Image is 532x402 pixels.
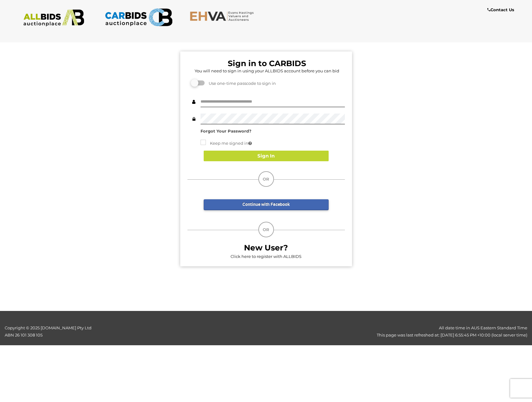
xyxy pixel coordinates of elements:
img: EHVA.com.au [190,11,257,21]
button: Sign In [204,151,329,162]
img: ALLBIDS.com.au [20,9,88,27]
a: Contact Us [487,6,516,13]
img: CARBIDS.com.au [105,6,172,28]
span: Use one-time passcode to sign in [206,81,276,86]
div: All date time in AUS Eastern Standard Time This page was last refreshed at: [DATE] 6:55:45 PM +10... [133,324,532,339]
h5: You will need to sign in using your ALLBIDS account before you can bid [189,69,345,73]
a: Click here to register with ALLBIDS [231,254,301,259]
a: Forgot Your Password? [201,128,251,133]
b: Contact Us [487,7,514,12]
a: Continue with Facebook [204,199,329,210]
label: Keep me signed in [201,140,252,147]
b: Sign in to CARBIDS [228,59,306,68]
b: New User? [244,243,288,252]
div: OR [258,222,274,237]
div: OR [258,171,274,187]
